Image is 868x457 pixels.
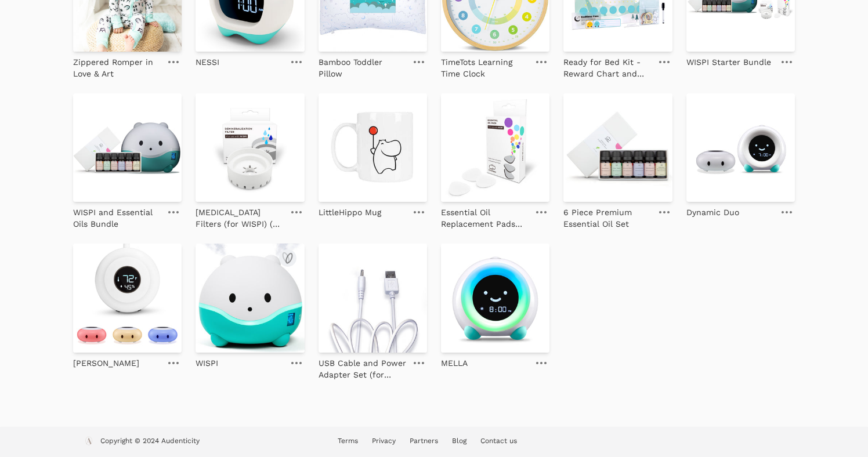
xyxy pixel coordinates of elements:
img: MELLA [441,244,549,352]
a: Privacy [372,437,396,445]
p: WISPI and Essential Oils Bundle [73,206,161,230]
a: Essential Oil Replacement Pads (for WISPI) (10 Pack) [441,202,529,230]
p: Dynamic Duo [686,206,739,218]
a: Dynamic Duo [686,202,739,218]
p: Zippered Romper in Love & Art [73,56,161,79]
p: LittleHippo Mug [319,206,381,218]
p: Ready for Bed Kit - Reward Chart and Bedtime Pass [563,56,651,79]
a: WISPI [196,353,218,369]
a: Blog [452,437,466,445]
a: USB Cable and Power Adapter Set (for MELLA and [PERSON_NAME]) [319,353,406,380]
p: [PERSON_NAME] [73,357,139,369]
p: 6 Piece Premium Essential Oil Set [563,206,651,230]
p: USB Cable and Power Adapter Set (for MELLA and [PERSON_NAME]) [319,357,406,380]
img: WISPI and Essential Oils Bundle [73,93,182,202]
img: USB Cable and Power Adapter Set (for MELLA and KELVIN) [319,244,427,352]
a: TimeTots Learning Time Clock [441,52,529,79]
a: WISPI Starter Bundle [686,52,771,68]
p: Copyright © 2024 Audenticity [100,436,200,448]
a: MELLA [441,353,468,369]
img: WISPI [196,244,304,352]
a: NESSI [196,52,219,68]
p: MELLA [441,357,468,369]
a: Terms [338,437,358,445]
img: 6 Piece Premium Essential Oil Set [563,93,672,202]
img: Demineralization Filters (for WISPI) (3 Pack) [196,93,304,202]
p: [MEDICAL_DATA] Filters (for WISPI) (3 Pack) [196,206,283,230]
a: Bamboo Toddler Pillow [319,52,406,79]
p: Bamboo Toddler Pillow [319,56,406,79]
a: WISPI and Essential Oils Bundle [73,202,161,230]
p: NESSI [196,56,219,68]
a: Ready for Bed Kit - Reward Chart and Bedtime Pass [563,52,651,79]
a: 6 Piece Premium Essential Oil Set [563,202,651,230]
a: [PERSON_NAME] [73,353,139,369]
p: Essential Oil Replacement Pads (for WISPI) (10 Pack) [441,206,529,230]
img: KELVIN [73,244,182,352]
p: WISPI [196,357,218,369]
a: LittleHippo Mug [319,202,381,218]
p: TimeTots Learning Time Clock [441,56,529,79]
a: [MEDICAL_DATA] Filters (for WISPI) (3 Pack) [196,202,283,230]
img: LittleHippo Mug [319,93,427,202]
img: Dynamic Duo [686,93,795,202]
p: WISPI Starter Bundle [686,56,771,68]
a: Contact us [480,437,517,445]
a: Zippered Romper in Love & Art [73,52,161,79]
a: Partners [410,437,438,445]
img: Essential Oil Replacement Pads (for WISPI) (10 Pack) [441,93,549,202]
